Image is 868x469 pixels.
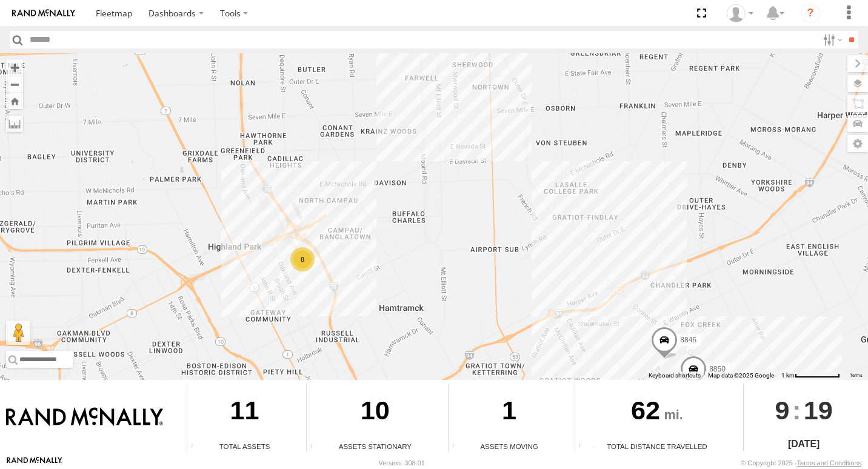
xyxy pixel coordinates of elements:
[187,384,302,441] div: 11
[797,459,861,467] a: Terms and Conditions
[6,407,163,428] img: Rand McNally
[778,371,844,380] button: Map Scale: 1 km per 71 pixels
[6,59,23,76] button: Zoom in
[187,442,205,451] div: Total number of Enabled Assets
[6,93,23,109] button: Zoom Home
[6,321,30,345] button: Drag Pegman onto the map to open Street View
[449,441,570,451] div: Assets Moving
[649,371,701,380] button: Keyboard shortcuts
[775,384,790,436] span: 9
[709,364,726,373] span: 8850
[6,115,23,132] label: Measure
[847,135,868,152] label: Map Settings
[290,247,315,271] div: 8
[7,457,62,469] a: Visit our Website
[12,9,75,18] img: rand-logo.svg
[723,4,758,22] div: Valeo Dash
[850,373,863,378] a: Terms (opens in new tab)
[575,441,739,451] div: Total Distance Travelled
[575,384,739,441] div: 62
[744,437,863,451] div: [DATE]
[187,441,302,451] div: Total Assets
[6,76,23,93] button: Zoom out
[307,441,444,451] div: Assets Stationary
[680,336,696,344] span: 8846
[449,442,467,451] div: Total number of assets current in transit.
[744,384,863,436] div: :
[741,459,861,467] div: © Copyright 2025 -
[307,384,444,441] div: 10
[307,442,325,451] div: Total number of assets current stationary.
[801,4,820,23] i: ?
[781,372,795,379] span: 1 km
[818,31,844,48] label: Search Filter Options
[379,459,425,467] div: Version: 308.01
[708,372,774,379] span: Map data ©2025 Google
[449,384,570,441] div: 1
[804,384,833,436] span: 19
[575,442,593,451] div: Total distance travelled by all assets within specified date range and applied filters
